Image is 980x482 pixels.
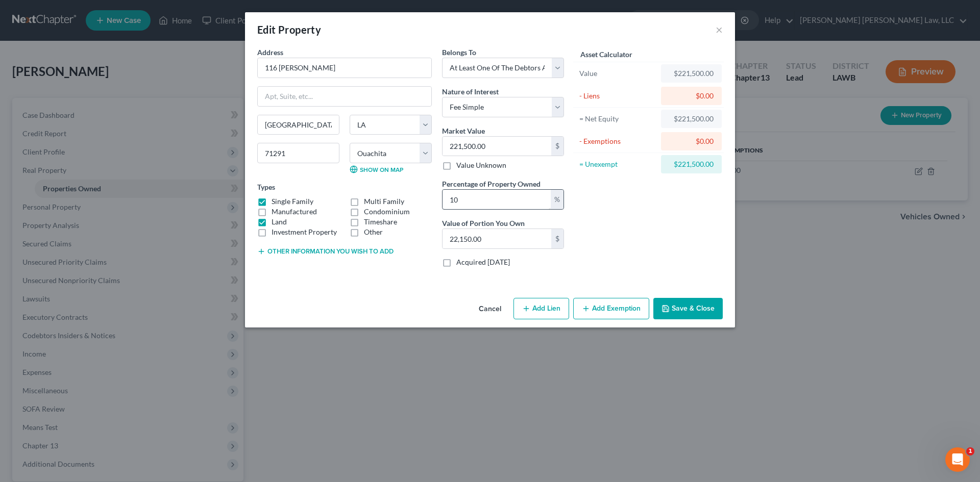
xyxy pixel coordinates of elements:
div: $0.00 [669,91,714,101]
input: Enter address... [258,58,431,78]
span: 1 [966,447,974,455]
label: Percentage of Property Owned [442,179,541,189]
div: - Liens [579,91,656,101]
div: $221,500.00 [669,68,714,79]
span: Address [257,48,283,57]
a: Show on Map [350,165,403,173]
div: Edit Property [257,22,321,37]
input: Apt, Suite, etc... [258,87,431,106]
label: Other [364,227,383,237]
label: Asset Calculator [580,49,632,60]
label: Acquired [DATE] [456,257,510,267]
input: Enter zip... [257,143,339,163]
label: Multi Family [364,196,404,207]
span: Belongs To [442,48,476,57]
div: - Exemptions [579,136,656,146]
div: = Unexempt [579,159,656,169]
button: Other information you wish to add [257,247,394,256]
div: $221,500.00 [669,114,714,124]
div: $221,500.00 [669,159,714,169]
button: × [716,23,723,36]
button: Add Exemption [573,298,649,319]
label: Value of Portion You Own [442,218,525,229]
button: Save & Close [653,298,723,319]
input: 0.00 [443,229,551,248]
div: Value [579,68,656,79]
label: Single Family [272,196,313,207]
div: = Net Equity [579,114,656,124]
button: Add Lien [513,298,569,319]
label: Land [272,217,287,227]
label: Value Unknown [456,160,506,170]
div: $0.00 [669,136,714,146]
label: Market Value [442,125,485,136]
label: Types [257,182,275,192]
label: Investment Property [272,227,337,237]
input: Enter city... [258,115,339,135]
button: Cancel [471,299,509,319]
label: Nature of Interest [442,86,499,97]
iframe: Intercom live chat [945,447,970,472]
div: $ [551,229,563,248]
label: Manufactured [272,207,317,217]
input: 0.00 [443,190,551,209]
label: Condominium [364,207,410,217]
div: $ [551,137,563,156]
input: 0.00 [443,137,551,156]
label: Timeshare [364,217,397,227]
div: % [551,190,563,209]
